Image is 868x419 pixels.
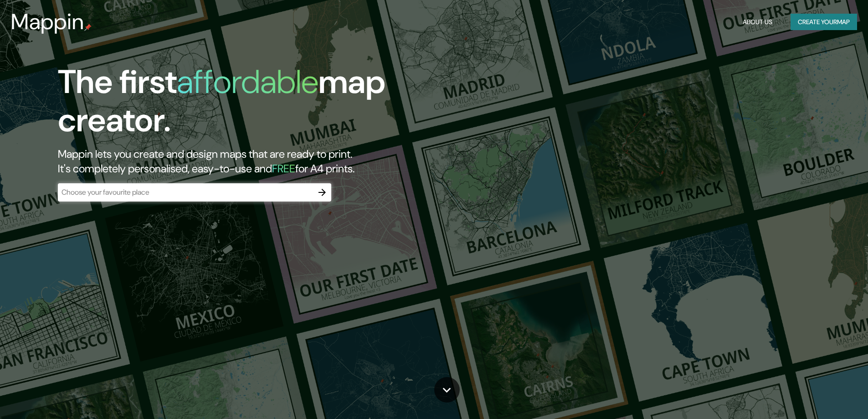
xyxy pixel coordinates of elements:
[58,187,313,197] input: Choose your favourite place
[177,61,318,103] h1: affordable
[791,14,857,31] button: Create yourmap
[11,9,84,35] h3: Mappin
[58,63,492,147] h1: The first map creator.
[84,24,92,31] img: mappin-pin
[58,147,492,176] h2: Mappin lets you create and design maps that are ready to print. It's completely personalised, eas...
[739,14,776,31] button: About Us
[272,161,295,176] h5: FREE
